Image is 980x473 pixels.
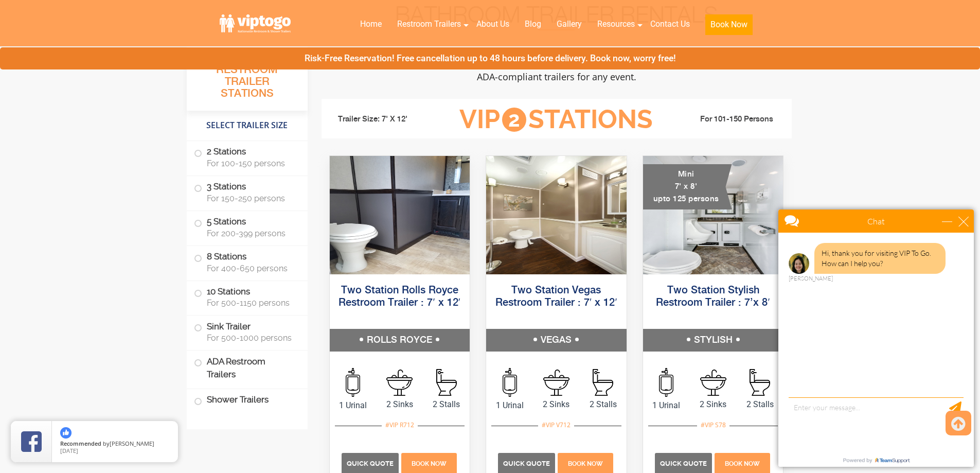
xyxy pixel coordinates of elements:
[690,398,737,411] span: 2 Sinks
[557,458,615,468] a: Book Now
[655,458,714,468] a: Quick Quote
[194,176,300,208] label: 3 Stations
[643,156,783,274] img: A mini restroom trailer with two separate stations and separate doors for males and females
[697,418,729,432] div: #VIP S78
[580,398,627,411] span: 2 Stalls
[737,398,783,411] span: 2 Stalls
[698,13,760,41] a: Book Now
[486,329,627,352] h5: VEGAS
[194,351,300,386] label: ADA Restroom Trailers
[60,441,170,448] span: by
[352,13,389,36] a: Home
[543,370,569,396] img: an icon of sink
[207,264,295,273] span: For 400-650 persons
[660,460,707,467] span: Quick Quote
[593,369,613,396] img: an icon of stall
[21,431,42,452] img: Review Rating
[705,14,753,35] button: Book Now
[389,13,469,36] a: Restroom Trailers
[110,440,154,447] span: [PERSON_NAME]
[329,104,444,135] li: Trailer Size: 7' X 12'
[538,418,574,432] div: #VIP V712
[207,194,295,203] span: For 150-250 persons
[772,203,980,473] iframe: Live Chat Box
[700,370,726,396] img: an icon of sink
[207,333,295,343] span: For 500-1000 persons
[330,156,470,274] img: Side view of two station restroom trailer with separate doors for males and females
[498,458,557,468] a: Quick Quote
[60,427,72,439] img: thumbs up icon
[400,458,458,468] a: Book Now
[330,399,377,412] span: 1 Urinal
[194,246,300,278] label: 8 Stations
[568,460,603,467] span: Book Now
[533,398,580,411] span: 2 Sinks
[713,458,771,468] a: Book Now
[194,389,300,411] label: Shower Trailers
[194,141,300,173] label: 2 Stations
[643,329,783,352] h5: STYLISH
[342,458,400,468] a: Quick Quote
[486,156,627,274] img: Side view of two station restroom trailer with separate doors for males and females
[643,399,690,412] span: 1 Urinal
[643,164,732,209] div: Mini 7' x 8' upto 125 persons
[669,113,785,126] li: For 101-150 Persons
[436,369,457,396] img: an icon of stall
[194,211,300,243] label: 5 Stations
[207,298,295,308] span: For 500-1150 persons
[549,13,590,36] a: Gallery
[725,460,760,467] span: Book Now
[495,285,617,308] a: Two Station Vegas Restroom Trailer : 7′ x 12′
[412,460,447,467] span: Book Now
[194,281,300,313] label: 10 Stations
[338,285,460,308] a: Two Station Rolls Royce Restroom Trailer : 7′ x 12′
[346,368,360,397] img: an icon of urinal
[656,285,770,308] a: Two Station Stylish Restroom Trailer : 7’x 8′
[194,316,300,347] label: Sink Trailer
[486,399,533,412] span: 1 Urinal
[386,370,413,396] img: an icon of sink
[443,106,669,134] h3: VIP Stations
[643,13,698,36] a: Contact Us
[750,369,770,396] img: an icon of stall
[207,159,295,168] span: For 100-150 persons
[187,49,308,111] h3: All Portable Restroom Trailer Stations
[376,398,423,411] span: 2 Sinks
[207,229,295,238] span: For 200-399 persons
[517,13,549,36] a: Blog
[60,447,78,454] span: [DATE]
[503,368,517,397] img: an icon of urinal
[503,460,550,467] span: Quick Quote
[330,329,470,352] h5: ROLLS ROYCE
[382,418,418,432] div: #VIP R712
[187,116,308,135] h4: Select Trailer Size
[347,460,394,467] span: Quick Quote
[469,13,517,36] a: About Us
[502,108,526,132] span: 2
[659,368,673,397] img: an icon of urinal
[423,398,470,411] span: 2 Stalls
[60,440,101,447] span: Recommended
[590,13,643,36] a: Resources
